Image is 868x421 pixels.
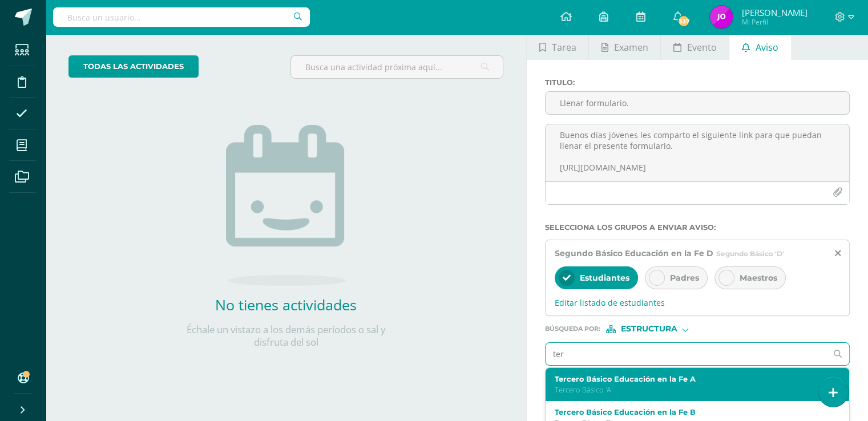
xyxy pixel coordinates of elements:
[614,34,648,61] span: Examen
[555,248,713,258] span: Segundo Básico Educación en la Fe D
[552,34,576,61] span: Tarea
[172,295,400,314] h2: No tienes actividades
[677,15,690,27] span: 337
[710,6,733,29] img: 348d307377bbb1ab8432acbc23fb6534.png
[546,124,849,181] textarea: Buenos días jóvenes les comparto el siguiente link para que puedan llenar el presente formulario....
[555,297,840,308] span: Editar listado de estudiantes
[172,323,400,349] p: Échale un vistazo a los demás períodos o sal y disfruta del sol
[589,33,660,60] a: Examen
[687,34,717,61] span: Evento
[741,17,807,27] span: Mi Perfil
[53,7,310,27] input: Busca un usuario...
[545,223,850,232] label: Selecciona los grupos a enviar aviso :
[546,92,849,114] input: Titulo
[555,408,828,416] label: Tercero Básico Educación en la Fe B
[555,375,828,383] label: Tercero Básico Educación en la Fe A
[545,78,850,87] label: Titulo :
[545,326,600,332] span: Búsqueda por :
[68,55,199,78] a: todas las Actividades
[606,325,692,333] div: [object Object]
[670,273,699,283] span: Padres
[291,56,503,78] input: Busca una actividad próxima aquí...
[741,7,807,18] span: [PERSON_NAME]
[756,34,778,61] span: Aviso
[716,249,784,258] span: Segundo Básico 'D'
[546,343,826,365] input: Ej. Primero primaria
[620,326,677,332] span: Estructura
[740,273,777,283] span: Maestros
[580,273,629,283] span: Estudiantes
[661,33,729,60] a: Evento
[729,33,790,60] a: Aviso
[555,385,828,395] p: Tercero Básico 'A'
[527,33,588,60] a: Tarea
[226,125,346,286] img: no_activities.png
